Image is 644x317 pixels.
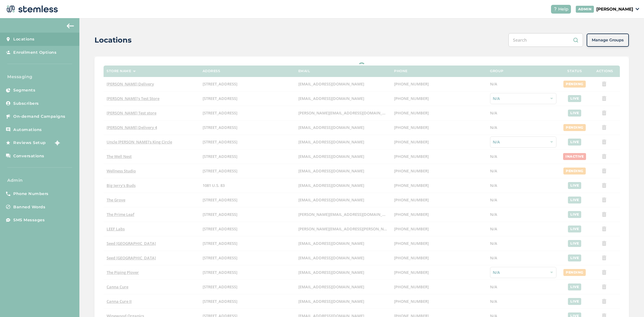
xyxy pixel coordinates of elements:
span: Help [558,6,569,12]
span: Banned Words [13,204,45,210]
h2: Locations [95,35,132,46]
span: Enrollment Options [13,50,56,56]
span: Automations [13,127,42,133]
img: logo-dark-0685b13c.svg [5,3,58,15]
span: Phone Numbers [13,191,49,197]
img: glitter-stars-b7820f95.gif [50,137,62,149]
input: Search [508,33,583,47]
img: icon-arrow-back-accent-c549486e.svg [67,24,74,28]
span: Subscribers [13,101,39,107]
p: [PERSON_NAME] [596,6,633,12]
span: SMS Messages [13,217,45,223]
span: Segments [13,87,35,93]
button: Manage Groups [587,34,629,47]
span: Reviews Setup [13,140,46,146]
span: On-demand Campaigns [13,114,66,120]
img: icon_down-arrow-small-66adaf34.svg [636,8,639,10]
span: Locations [13,36,35,42]
iframe: Chat Widget [614,288,644,317]
img: icon-help-white-03924b79.svg [553,7,557,11]
span: Conversations [13,153,44,159]
span: Manage Groups [592,37,624,43]
div: ADMIN [576,6,594,13]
